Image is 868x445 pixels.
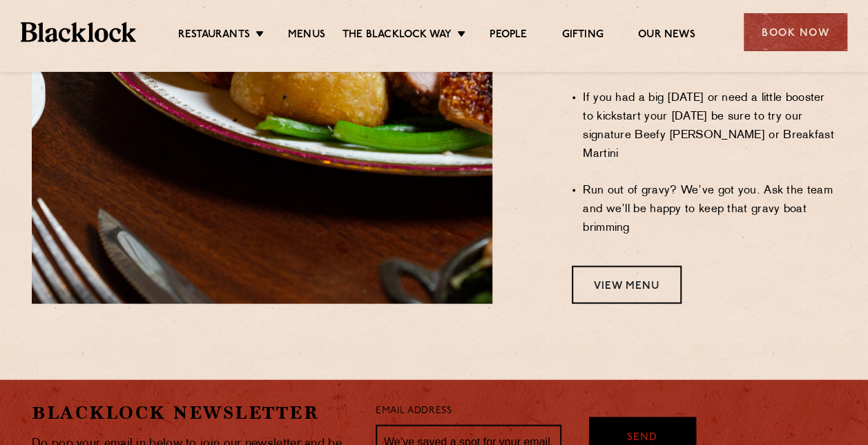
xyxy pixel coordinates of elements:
[376,403,452,419] label: Email Address
[288,28,325,44] a: Menus
[21,22,136,41] img: BL_Textured_Logo-footer-cropped.svg
[32,400,355,424] h2: Blacklock Newsletter
[583,181,836,237] li: Run out of gravy? We’ve got you. Ask the team and we’ll be happy to keep that gravy boat brimming
[744,13,847,51] div: Book Now
[561,28,603,44] a: Gifting
[583,88,836,163] li: If you had a big [DATE] or need a little booster to kickstart your [DATE] be sure to try our sign...
[572,265,682,303] a: View Menu
[638,28,695,44] a: Our News
[343,28,452,44] a: The Blacklock Way
[178,28,250,44] a: Restaurants
[490,28,527,44] a: People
